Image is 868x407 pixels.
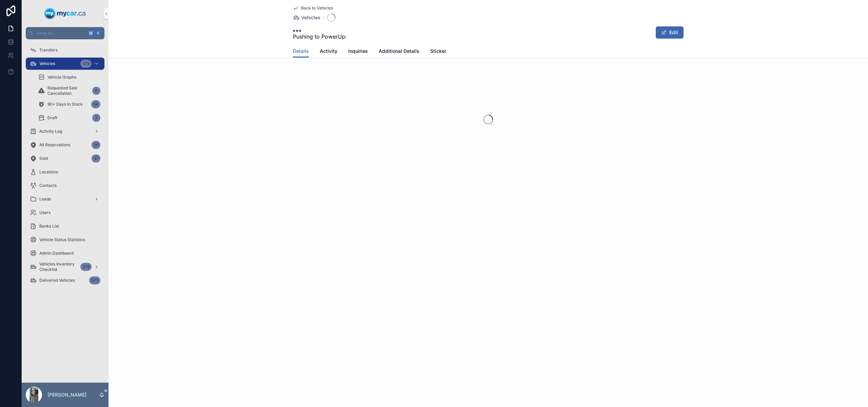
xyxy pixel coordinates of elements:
span: K [96,30,101,36]
span: Banks List [39,223,59,229]
a: Inquiries [348,45,368,59]
div: 379 [80,263,92,271]
span: All Reservations [39,142,70,148]
a: Vehicles Inventory Checklist379 [26,261,104,273]
a: All Reservations26 [26,139,104,151]
a: Contacts [26,179,104,192]
button: Jump to...K [26,27,104,39]
span: Vehicles [301,14,320,21]
div: 26 [92,141,100,149]
span: Additional Details [379,48,419,55]
p: [PERSON_NAME] [47,391,86,398]
span: Details [293,48,309,55]
a: Back to Vehicles [293,5,333,11]
a: Vehicles379 [26,58,104,70]
span: 90+ Days In Stock [47,102,83,107]
span: Requested Sale Cancellation [47,85,90,96]
a: Banks List [26,220,104,232]
span: Sold [39,156,48,161]
a: Transfers [26,44,104,56]
span: Vehicles [39,61,55,66]
a: Users [26,207,104,219]
a: Draft3 [34,112,104,124]
a: 90+ Days In Stock54 [34,98,104,110]
span: Vehicle Status Statistics [39,237,85,242]
a: Locations [26,166,104,178]
span: Back to Vehicles [301,5,333,11]
span: Vehicles Inventory Checklist [39,261,78,272]
span: Jump to... [36,30,85,36]
span: Leads [39,196,51,202]
span: Admin Dashboard [39,251,74,256]
span: Transfers [39,47,58,53]
a: Vehicle Status Statistics [26,234,104,246]
a: Vehicle Graphs [34,71,104,83]
span: Pushing to PowerUp: [293,33,347,41]
span: Sticker [430,48,446,55]
a: Vehicles [293,14,320,21]
span: Users [39,210,51,215]
div: 573 [89,276,100,284]
a: Sold37 [26,152,104,165]
div: 379 [80,60,92,68]
a: Requested Sale Cancellation0 [34,85,104,97]
div: 3 [92,114,100,122]
span: Vehicle Graphs [47,74,76,80]
a: Sticker [430,45,446,59]
div: 54 [91,100,100,108]
a: Activity [320,45,337,59]
a: Activity Log [26,125,104,137]
a: Admin Dashboard [26,247,104,259]
a: Delivered Vehicles573 [26,274,104,286]
span: Delivered Vehicles [39,278,75,283]
span: Locations [39,169,58,175]
span: Activity Log [39,129,62,134]
div: 37 [92,154,100,163]
span: Activity [320,48,337,55]
a: Details [293,45,309,58]
img: App logo [44,8,86,19]
span: Contacts [39,183,57,188]
span: Inquiries [348,48,368,55]
a: Additional Details [379,45,419,59]
button: Edit [656,26,684,39]
span: Draft [47,115,57,121]
div: scrollable content [22,39,108,295]
a: Leads [26,193,104,205]
div: 0 [92,87,100,95]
